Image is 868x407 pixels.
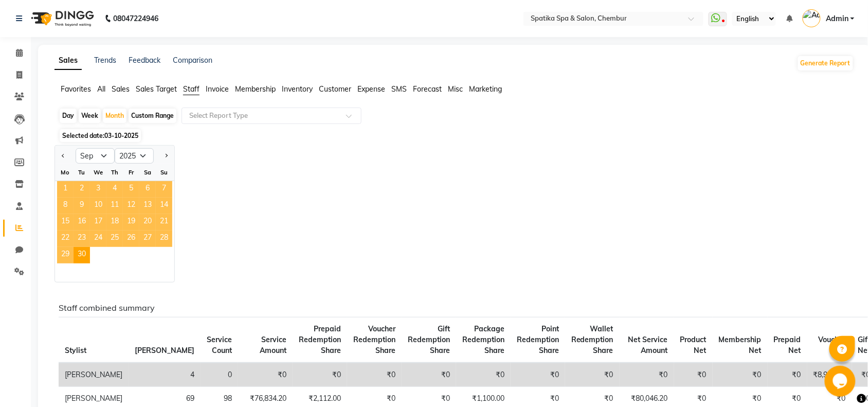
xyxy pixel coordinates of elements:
[156,231,172,247] span: 28
[65,346,86,355] span: Stylist
[680,335,707,355] span: Product Net
[26,4,97,33] img: logo
[713,363,768,387] td: ₹0
[57,247,74,263] div: Monday, September 29, 2025
[293,363,347,387] td: ₹0
[90,181,106,198] span: 3
[90,198,106,214] div: Wednesday, September 10, 2025
[59,303,846,313] h6: Staff combined summary
[74,214,90,231] span: 16
[238,363,293,387] td: ₹0
[136,84,177,94] span: Sales Target
[113,4,158,33] b: 08047224946
[139,164,156,181] div: Sa
[139,181,156,198] span: 6
[104,132,138,139] span: 03-10-2025
[517,324,559,355] span: Point Redemption Share
[90,198,106,214] span: 10
[76,148,115,164] select: Select month
[260,335,286,355] span: Service Amount
[106,181,123,198] span: 4
[74,231,90,247] span: 23
[139,198,156,214] span: 13
[55,51,82,70] a: Sales
[462,324,504,355] span: Package Redemption Share
[57,181,74,198] div: Monday, September 1, 2025
[825,366,858,397] iframe: chat widget
[156,164,172,181] div: Su
[103,109,126,123] div: Month
[448,84,463,94] span: Misc
[139,198,156,214] div: Saturday, September 13, 2025
[819,335,846,355] span: Voucher Net
[123,214,139,231] span: 19
[571,324,613,355] span: Wallet Redemption Share
[139,231,156,247] span: 27
[156,181,172,198] div: Sunday, September 7, 2025
[115,148,154,164] select: Select year
[183,84,200,94] span: Staff
[106,214,123,231] span: 18
[129,363,201,387] td: 4
[60,129,141,142] span: Selected date:
[768,363,807,387] td: ₹0
[74,198,90,214] div: Tuesday, September 9, 2025
[620,363,674,387] td: ₹0
[106,231,123,247] div: Thursday, September 25, 2025
[90,231,106,247] div: Wednesday, September 24, 2025
[156,231,172,247] div: Sunday, September 28, 2025
[57,181,74,198] span: 1
[139,231,156,247] div: Saturday, September 27, 2025
[106,231,123,247] span: 25
[408,324,450,355] span: Gift Redemption Share
[57,198,74,214] span: 8
[74,181,90,198] div: Tuesday, September 2, 2025
[162,148,170,164] button: Next month
[129,56,160,65] a: Feedback
[469,84,502,94] span: Marketing
[357,84,385,94] span: Expense
[129,109,176,123] div: Custom Range
[123,198,139,214] div: Friday, September 12, 2025
[719,335,762,355] span: Membership Net
[74,247,90,263] span: 30
[106,198,123,214] span: 11
[803,9,821,27] img: Admin
[90,214,106,231] span: 17
[628,335,668,355] span: Net Service Amount
[123,181,139,198] div: Friday, September 5, 2025
[90,231,106,247] span: 24
[156,181,172,198] span: 7
[207,335,232,355] span: Service Count
[74,181,90,198] span: 2
[123,231,139,247] span: 26
[156,214,172,231] span: 21
[319,84,351,94] span: Customer
[74,198,90,214] span: 9
[57,164,74,181] div: Mo
[456,363,511,387] td: ₹0
[123,164,139,181] div: Fr
[57,214,74,231] div: Monday, September 15, 2025
[139,214,156,231] span: 20
[282,84,313,94] span: Inventory
[299,324,341,355] span: Prepaid Redemption Share
[90,164,106,181] div: We
[511,363,565,387] td: ₹0
[61,84,91,94] span: Favorites
[139,181,156,198] div: Saturday, September 6, 2025
[57,231,74,247] div: Monday, September 22, 2025
[57,231,74,247] span: 22
[60,109,77,123] div: Day
[413,84,442,94] span: Forecast
[57,214,74,231] span: 15
[123,198,139,214] span: 12
[59,363,129,387] td: [PERSON_NAME]
[112,84,130,94] span: Sales
[79,109,101,123] div: Week
[59,148,67,164] button: Previous month
[106,164,123,181] div: Th
[139,214,156,231] div: Saturday, September 20, 2025
[807,363,852,387] td: ₹8,900.00
[156,214,172,231] div: Sunday, September 21, 2025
